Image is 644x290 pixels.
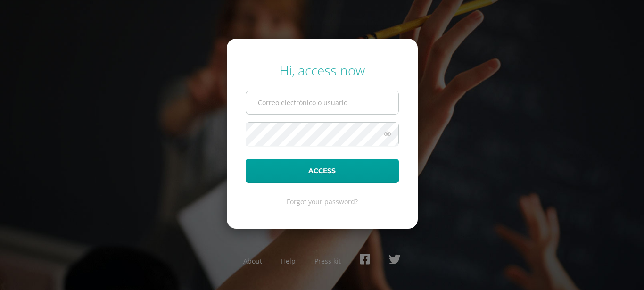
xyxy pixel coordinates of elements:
[287,197,358,206] a: Forgot your password?
[281,257,296,265] a: Help
[243,257,262,265] a: About
[246,91,398,114] input: Correo electrónico o usuario
[246,61,399,79] div: Hi, access now
[246,159,399,183] button: Access
[314,257,341,265] a: Press kit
